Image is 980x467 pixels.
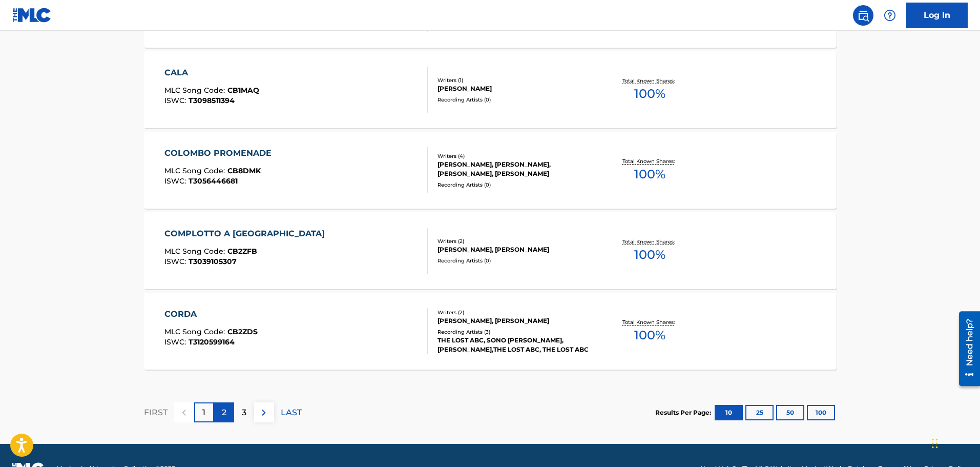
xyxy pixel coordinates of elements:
[164,147,277,159] div: COLOMBO PROMENADE
[437,96,592,104] div: Recording Artists ( 0 )
[857,9,869,22] img: search
[853,5,873,26] a: Public Search
[242,407,246,419] p: 3
[634,246,665,264] span: 100 %
[164,337,189,347] span: ISWC :
[164,308,258,320] div: CORDA
[437,309,592,316] div: Writers ( 2 )
[164,327,227,336] span: MLC Song Code :
[951,307,980,390] iframe: Resource Center
[634,165,665,184] span: 100 %
[144,51,837,128] a: CALAMLC Song Code:CB1MAQISWC:T3098511394Writers (1)[PERSON_NAME]Recording Artists (0)Total Known ...
[189,96,235,105] span: T3098511394
[884,9,896,22] img: help
[144,212,837,289] a: COMPLOTTO A [GEOGRAPHIC_DATA]MLC Song Code:CB2ZFBISWC:T3039105307Writers (2)[PERSON_NAME], [PERSO...
[189,257,237,266] span: T3039105307
[622,77,677,85] p: Total Known Shares:
[144,132,837,209] a: COLOMBO PROMENADEMLC Song Code:CB8DMKISWC:T3056446681Writers (4)[PERSON_NAME], [PERSON_NAME], [PE...
[437,316,592,326] div: [PERSON_NAME], [PERSON_NAME]
[437,328,592,336] div: Recording Artists ( 3 )
[437,257,592,265] div: Recording Artists ( 0 )
[258,407,270,419] img: right
[437,152,592,160] div: Writers ( 4 )
[144,407,168,419] p: FIRST
[164,166,227,175] span: MLC Song Code :
[164,257,189,266] span: ISWC :
[222,407,226,419] p: 2
[202,407,205,419] p: 1
[776,405,804,420] button: 50
[622,318,677,326] p: Total Known Shares:
[164,96,189,105] span: ISWC :
[715,405,743,420] button: 10
[655,408,714,417] p: Results Per Page:
[932,428,938,459] div: Drag
[634,326,665,344] span: 100 %
[12,8,52,23] img: MLC Logo
[189,176,238,186] span: T3056446681
[227,86,259,95] span: CB1MAQ
[437,181,592,189] div: Recording Artists ( 0 )
[622,157,677,165] p: Total Known Shares:
[929,418,980,467] iframe: Chat Widget
[906,3,968,28] a: Log In
[281,407,302,419] p: LAST
[634,85,665,103] span: 100 %
[622,238,677,246] p: Total Known Shares:
[227,247,257,256] span: CB2ZFB
[164,86,227,95] span: MLC Song Code :
[437,76,592,84] div: Writers ( 1 )
[437,237,592,245] div: Writers ( 2 )
[880,5,900,26] div: Help
[437,336,592,354] div: THE LOST ABC, SONO [PERSON_NAME],[PERSON_NAME],THE LOST ABC, THE LOST ABC
[164,67,259,79] div: CALA
[164,247,227,256] span: MLC Song Code :
[189,337,235,347] span: T3120599164
[164,228,330,240] div: COMPLOTTO A [GEOGRAPHIC_DATA]
[227,327,258,336] span: CB2ZDS
[164,176,189,186] span: ISWC :
[745,405,774,420] button: 25
[807,405,835,420] button: 100
[437,84,592,93] div: [PERSON_NAME]
[437,245,592,254] div: [PERSON_NAME], [PERSON_NAME]
[144,293,837,370] a: CORDAMLC Song Code:CB2ZDSISWC:T3120599164Writers (2)[PERSON_NAME], [PERSON_NAME]Recording Artists...
[437,160,592,178] div: [PERSON_NAME], [PERSON_NAME], [PERSON_NAME], [PERSON_NAME]
[227,166,261,175] span: CB8DMK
